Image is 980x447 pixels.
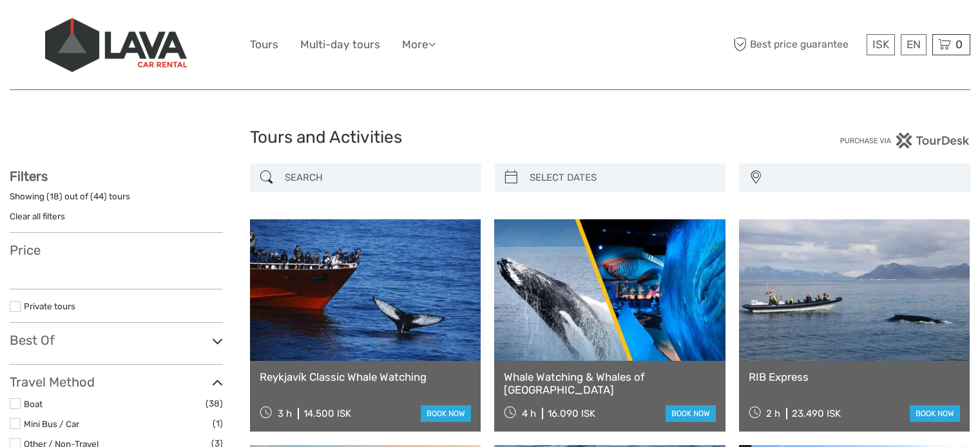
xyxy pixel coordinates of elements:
label: 18 [50,190,59,203]
a: Tours [250,35,278,54]
span: (1) [213,416,223,431]
h1: Tours and Activities [250,127,731,148]
span: (38) [206,396,223,411]
h3: Travel Method [10,374,223,390]
a: Reykjavík Classic Whale Watching [260,370,471,383]
img: 523-13fdf7b0-e410-4b32-8dc9-7907fc8d33f7_logo_big.jpg [45,18,187,72]
a: book now [421,405,471,422]
a: Multi-day tours [300,35,380,54]
span: 0 [954,38,965,51]
div: Showing ( ) out of ( ) tours [10,190,223,210]
a: book now [666,405,716,422]
img: PurchaseViaTourDesk.png [840,132,970,149]
input: SELECT DATES [524,167,720,189]
a: Private tours [24,301,75,311]
a: Whale Watching & Whales of [GEOGRAPHIC_DATA] [504,370,715,397]
div: 23.490 ISK [792,408,841,419]
div: EN [901,34,927,55]
a: Clear all filters [10,211,65,221]
span: Best price guarantee [730,34,863,55]
span: 4 h [522,408,536,419]
label: 44 [93,190,104,203]
span: 3 h [278,408,292,419]
strong: Filters [10,169,48,184]
span: 2 h [766,408,780,419]
h3: Best Of [10,333,223,348]
a: Mini Bus / Car [24,419,79,429]
a: book now [910,405,960,422]
input: SEARCH [280,167,475,189]
div: 14.500 ISK [303,408,351,419]
a: RIB Express [749,370,960,383]
a: Boat [24,399,43,409]
div: 16.090 ISK [548,408,595,419]
h3: Price [10,242,223,258]
span: ISK [872,38,889,51]
a: More [402,35,436,54]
